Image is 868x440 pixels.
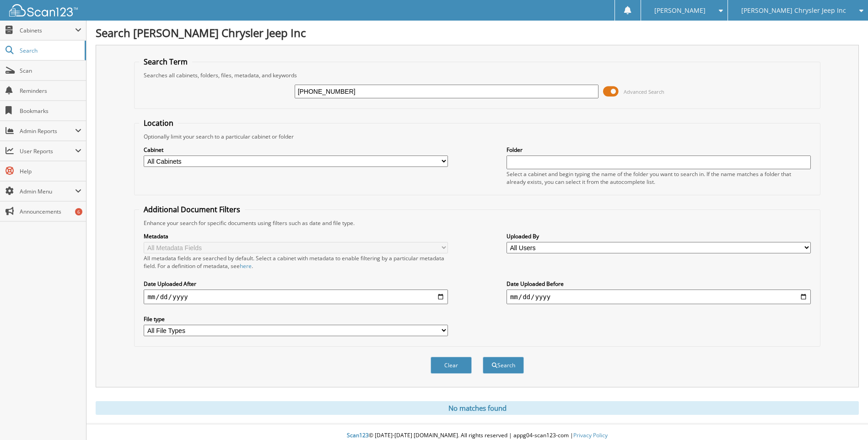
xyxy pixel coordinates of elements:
div: No matches found [96,401,859,415]
label: Date Uploaded Before [507,280,811,288]
span: Announcements [20,208,81,215]
div: Enhance your search for specific documents using filters such as date and file type. [139,219,815,227]
span: Help [20,167,81,175]
legend: Additional Document Filters [139,204,245,215]
span: [PERSON_NAME] Chrysler Jeep Inc [741,8,846,13]
span: Cabinets [20,27,75,34]
div: All metadata fields are searched by default. Select a cabinet with metadata to enable filtering b... [144,254,448,270]
legend: Location [139,118,178,128]
span: Search [20,47,80,54]
label: Folder [507,146,811,154]
input: end [507,290,811,304]
span: Bookmarks [20,107,81,115]
label: Uploaded By [507,232,811,240]
a: here [240,262,252,270]
span: Reminders [20,87,81,95]
img: scan123-logo-white.svg [9,4,78,16]
span: Scan123 [347,431,369,439]
label: File type [144,315,448,323]
span: Admin Menu [20,188,75,195]
label: Cabinet [144,146,448,154]
h1: Search [PERSON_NAME] Chrysler Jeep Inc [96,25,859,40]
span: Admin Reports [20,127,75,135]
label: Metadata [144,232,448,240]
input: start [144,290,448,304]
div: Select a cabinet and begin typing the name of the folder you want to search in. If the name match... [507,170,811,186]
div: Optionally limit your search to a particular cabinet or folder [139,133,815,140]
button: Search [483,357,524,374]
a: Privacy Policy [573,431,608,439]
span: [PERSON_NAME] [654,8,706,13]
span: User Reports [20,147,75,155]
button: Clear [431,357,472,374]
legend: Search Term [139,57,192,67]
div: 6 [75,208,82,215]
span: Scan [20,67,81,75]
span: Advanced Search [624,88,664,95]
div: Searches all cabinets, folders, files, metadata, and keywords [139,71,815,79]
label: Date Uploaded After [144,280,448,288]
